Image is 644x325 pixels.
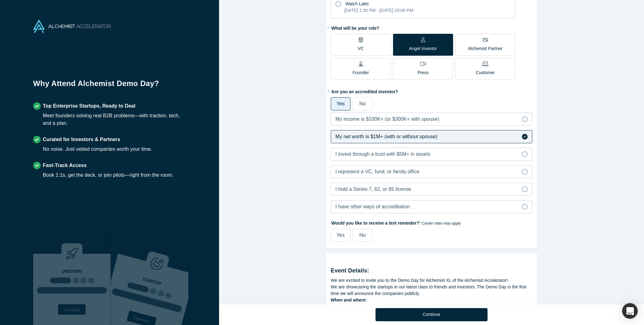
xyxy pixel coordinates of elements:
[358,45,364,52] p: VC
[344,8,413,13] i: [DATE] 1:30 PM - [DATE] 10:00 PM
[417,69,429,76] p: Press
[33,78,186,94] h1: Why Attend Alchemist Demo Day?
[336,101,345,106] span: Yes
[331,23,532,32] label: What will be your role?
[335,116,439,122] span: My income is $200K+ (or $300K+ with spouse)
[331,86,532,95] label: Are you an accredited investor?
[345,1,369,6] span: Watch Later
[335,169,419,174] span: I represent a VC, fund, or family office
[43,112,186,127] div: Meet founders solving real B2B problems—with traction, tech, and a plan.
[331,284,532,297] div: We are showcasing the startups in our latest class to friends and investors. The Demo Day is the ...
[331,303,532,310] div: [DATE] 10:15 AM - [DATE] 10:00 PM PST
[476,69,495,76] p: Customer
[409,45,437,52] p: Angel Investor
[331,297,367,302] strong: When and where:
[43,163,87,168] strong: Fast-Track Access
[33,233,111,325] img: Robust Technologies
[331,277,532,284] div: We are excited to invite you to the Demo Day for Alchemist XL of the Alchemist Accelerator!
[43,103,135,109] strong: Top Enterprise Startups, Ready to Deal
[376,308,488,321] button: Continue
[359,232,365,238] span: No
[43,171,173,179] div: Book 1:1s, get the deck, or join pilots—right from the room.
[353,69,369,76] p: Founder
[335,134,437,139] span: My net worth is $1M+ (with or without spouse)
[43,145,152,153] div: No noise. Just vetted companies worth your time.
[331,267,369,274] strong: Event Details:
[335,151,431,157] span: I invest through a trust with $5M+ in assets
[468,45,503,52] p: Alchemist Partner
[111,233,188,325] img: Prism AI
[43,137,120,142] strong: Curated for Investors & Partners
[331,218,532,226] label: Would you like to receive a text reminder?
[335,204,410,209] span: I have other ways of accreditation
[33,20,111,33] img: Alchemist Accelerator Logo
[359,101,365,106] span: No
[335,186,411,192] span: I hold a Series 7, 62, or 65 license
[419,221,461,226] em: * Carrier rates may apply
[336,232,345,238] span: Yes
